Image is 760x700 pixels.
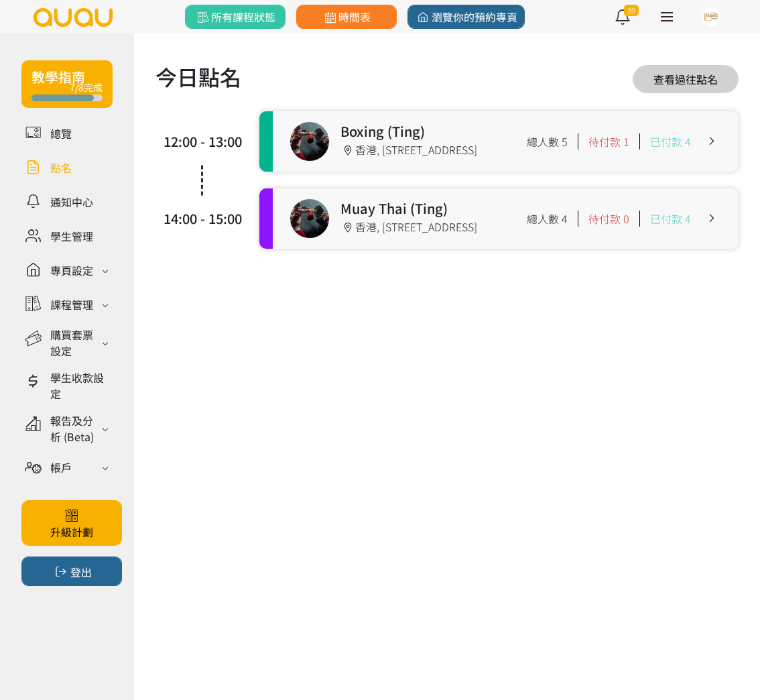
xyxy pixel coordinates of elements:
[296,5,397,29] a: 時間表
[21,500,122,546] a: 升級計劃
[50,262,93,278] div: 專頁設定
[50,296,93,312] div: 課程管理
[50,327,98,359] div: 購買套票設定
[185,5,286,29] a: 所有課程狀態
[162,131,243,152] div: 12:00 - 13:00
[50,412,98,445] div: 報告及分析 (Beta)
[50,459,72,475] div: 帳戶
[415,9,517,25] span: 瀏覽你的預約專頁
[155,60,241,93] h1: 今日點名
[162,209,243,229] div: 14:00 - 15:00
[21,557,122,586] button: 登出
[407,5,525,29] a: 瀏覽你的預約專頁
[322,9,371,25] span: 時間表
[633,65,739,93] a: 查看過往點名
[624,5,639,16] span: 39
[32,8,114,27] img: logo.svg
[194,9,275,25] span: 所有課程狀態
